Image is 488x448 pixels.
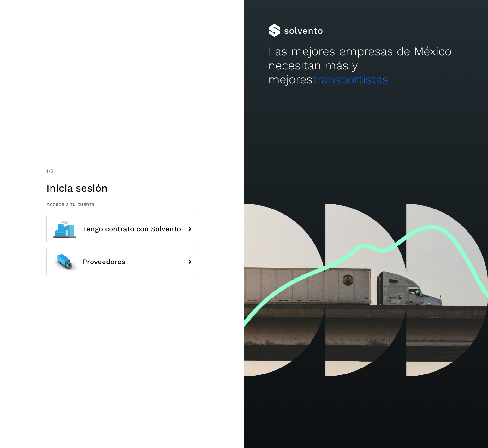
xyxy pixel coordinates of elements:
button: Tengo contrato con Solvento [46,215,198,243]
span: Proveedores [83,258,125,266]
button: Proveedores [46,248,198,276]
div: /2 [46,168,198,175]
span: Tengo contrato con Solvento [83,225,181,233]
h1: Inicia sesión [46,182,198,194]
span: transportistas [312,73,388,86]
p: Accede a tu cuenta [46,201,198,207]
h2: Las mejores empresas de México necesitan más y mejores [268,44,463,86]
span: 1 [46,168,48,174]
